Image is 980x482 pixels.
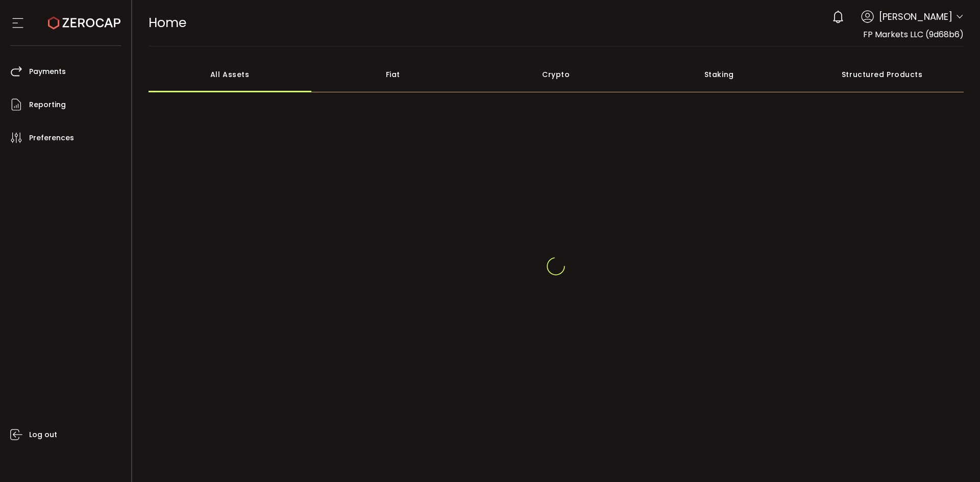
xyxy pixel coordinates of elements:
[149,57,312,92] div: All Assets
[29,427,57,442] span: Log out
[475,57,638,92] div: Crypto
[638,57,801,92] div: Staking
[801,57,964,92] div: Structured Products
[311,57,475,92] div: Fiat
[149,14,186,32] span: Home
[879,10,952,23] span: [PERSON_NAME]
[863,29,964,40] span: FP Markets LLC (9d68b6)
[29,64,66,79] span: Payments
[29,97,66,112] span: Reporting
[29,131,74,145] span: Preferences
